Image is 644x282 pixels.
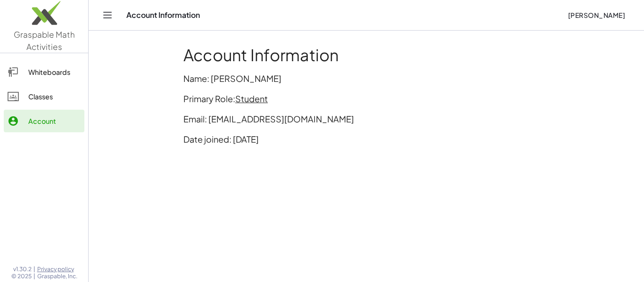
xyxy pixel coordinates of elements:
[183,113,549,125] p: Email: [EMAIL_ADDRESS][DOMAIN_NAME]
[235,93,268,104] span: Student
[183,46,549,64] h1: Account Information
[183,72,549,85] p: Name: [PERSON_NAME]
[11,273,32,280] span: © 2025
[14,29,75,52] span: Graspable Math Activities
[28,66,81,78] div: Whiteboards
[13,266,32,273] span: v1.30.2
[4,110,84,132] a: Account
[28,115,81,127] div: Account
[33,273,35,280] span: |
[4,85,84,108] a: Classes
[33,266,35,273] span: |
[183,92,549,105] p: Primary Role:
[28,91,81,102] div: Classes
[560,7,633,24] button: [PERSON_NAME]
[4,61,84,83] a: Whiteboards
[568,11,625,19] span: [PERSON_NAME]
[100,8,115,23] button: Toggle navigation
[37,273,77,280] span: Graspable, Inc.
[37,266,77,273] a: Privacy policy
[183,133,549,145] p: Date joined: [DATE]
